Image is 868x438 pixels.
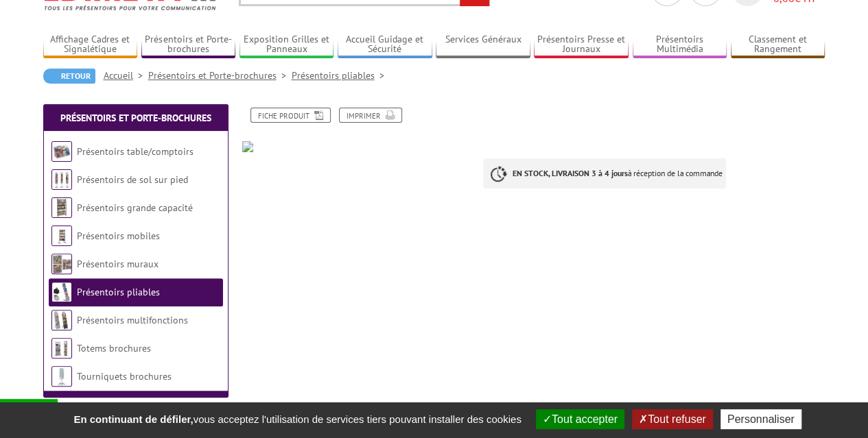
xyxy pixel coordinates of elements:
[51,366,72,387] img: Tourniquets brochures
[77,258,159,270] a: Présentoirs muraux
[292,69,390,82] a: Présentoirs pliables
[77,202,193,214] a: Présentoirs grande capacité
[720,409,801,429] button: Personnaliser (fenêtre modale)
[148,69,292,82] a: Présentoirs et Porte-brochures
[43,34,138,56] a: Affichage Cadres et Signalétique
[104,69,148,82] a: Accueil
[250,108,331,123] a: Fiche produit
[77,370,172,382] a: Tourniquets brochures
[731,34,825,56] a: Classement et Rangement
[513,168,628,178] strong: EN STOCK, LIVRAISON 3 à 4 jours
[73,413,193,425] strong: En continuant de défiler,
[51,197,72,218] img: Présentoirs grande capacité
[43,69,95,84] a: Retour
[633,34,727,56] a: Présentoirs Multimédia
[60,112,211,124] a: Présentoirs et Porte-brochures
[534,34,629,56] a: Présentoirs Presse et Journaux
[77,173,188,186] a: Présentoirs de sol sur pied
[51,282,72,302] img: Présentoirs pliables
[51,169,72,190] img: Présentoirs de sol sur pied
[77,145,193,158] a: Présentoirs table/comptoirs
[239,34,334,56] a: Exposition Grilles et Panneaux
[77,342,151,354] a: Totems brochures
[51,141,72,162] img: Présentoirs table/comptoirs
[51,226,72,246] img: Présentoirs mobiles
[51,310,72,330] img: Présentoirs multifonctions
[77,230,160,242] a: Présentoirs mobiles
[51,338,72,358] img: Totems brochures
[632,409,712,429] button: Tout refuser
[536,409,624,429] button: Tout accepter
[51,254,72,274] img: Présentoirs muraux
[338,34,432,56] a: Accueil Guidage et Sécurité
[77,286,160,298] a: Présentoirs pliables
[67,413,528,425] span: vous acceptez l'utilisation de services tiers pouvant installer des cookies
[436,34,530,56] a: Services Généraux
[339,108,402,123] a: Imprimer
[77,314,188,326] a: Présentoirs multifonctions
[483,158,726,188] p: à réception de la commande
[141,34,236,56] a: Présentoirs et Porte-brochures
